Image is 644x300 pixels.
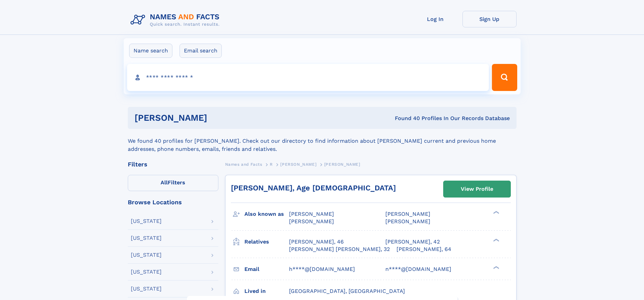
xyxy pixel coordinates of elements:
[128,175,218,191] label: Filters
[492,64,517,91] button: Search Button
[127,64,489,91] input: search input
[131,252,162,258] div: [US_STATE]
[244,263,289,275] h3: Email
[492,265,500,270] div: ❯
[129,44,172,58] label: Name search
[225,160,262,168] a: Names and Facts
[128,161,218,167] div: Filters
[289,246,390,253] a: [PERSON_NAME] [PERSON_NAME], 32
[408,11,462,27] a: Log In
[301,115,510,122] div: Found 40 Profiles In Our Records Database
[270,162,273,167] span: R
[161,179,168,186] span: All
[244,208,289,220] h3: Also known as
[280,160,316,168] a: [PERSON_NAME]
[289,288,405,294] span: [GEOGRAPHIC_DATA], [GEOGRAPHIC_DATA]
[492,238,500,242] div: ❯
[244,236,289,248] h3: Relatives
[231,184,396,192] a: [PERSON_NAME], Age [DEMOGRAPHIC_DATA]
[270,160,273,168] a: R
[385,218,430,225] span: [PERSON_NAME]
[461,181,493,197] div: View Profile
[131,286,162,292] div: [US_STATE]
[128,129,517,153] div: We found 40 profiles for [PERSON_NAME]. Check out our directory to find information about [PERSON...
[289,218,334,225] span: [PERSON_NAME]
[385,211,430,217] span: [PERSON_NAME]
[289,211,334,217] span: [PERSON_NAME]
[385,238,440,246] a: [PERSON_NAME], 42
[131,235,162,241] div: [US_STATE]
[244,285,289,297] h3: Lived in
[128,11,225,29] img: Logo Names and Facts
[131,269,162,275] div: [US_STATE]
[462,11,517,27] a: Sign Up
[289,238,344,246] a: [PERSON_NAME], 46
[492,210,500,215] div: ❯
[180,44,222,58] label: Email search
[397,246,451,253] a: [PERSON_NAME], 64
[131,218,162,224] div: [US_STATE]
[324,162,360,167] span: [PERSON_NAME]
[135,114,301,122] h1: [PERSON_NAME]
[128,199,218,205] div: Browse Locations
[280,162,316,167] span: [PERSON_NAME]
[444,181,510,197] a: View Profile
